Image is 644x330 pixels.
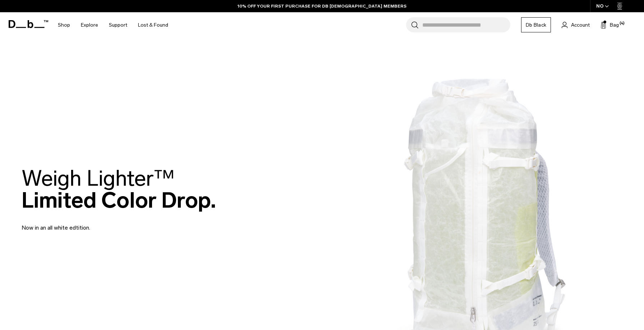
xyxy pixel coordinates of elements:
[109,12,127,38] a: Support
[58,12,70,38] a: Shop
[620,21,625,27] span: (4)
[22,167,216,211] h2: Limited Color Drop.
[238,3,406,9] a: 10% OFF YOUR FIRST PURCHASE FOR DB [DEMOGRAPHIC_DATA] MEMBERS
[52,12,174,38] nav: Main Navigation
[22,165,175,191] span: Weigh Lighter™
[562,21,590,29] a: Account
[138,12,168,38] a: Lost & Found
[601,21,619,29] button: Bag (4)
[610,21,619,29] span: Bag
[22,215,194,232] p: Now in an all white edtition.
[81,12,98,38] a: Explore
[571,21,590,29] span: Account
[521,17,551,32] a: Db Black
